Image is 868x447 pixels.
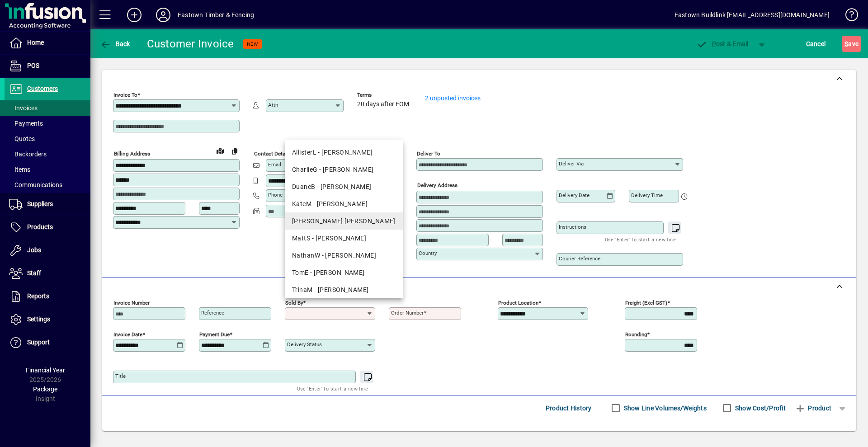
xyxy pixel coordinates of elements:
[147,37,234,51] div: Customer Invoice
[712,40,716,47] span: P
[247,41,258,47] span: NEW
[417,151,440,157] mat-label: Deliver To
[285,161,403,178] mat-option: CharlieG - Charlie Gourlay
[795,401,831,415] span: Product
[98,36,132,52] button: Back
[498,300,538,306] mat-label: Product location
[806,37,826,51] span: Cancel
[5,55,90,77] a: POS
[9,120,43,127] span: Payments
[113,331,142,338] mat-label: Invoice date
[26,367,65,374] span: Financial Year
[559,224,586,230] mat-label: Instructions
[292,148,396,157] div: AllisterL - [PERSON_NAME]
[285,195,403,212] mat-option: KateM - Kate Mallett
[287,341,322,348] mat-label: Delivery status
[357,92,411,98] span: Terms
[199,331,230,338] mat-label: Payment due
[631,192,663,198] mat-label: Delivery time
[5,239,90,262] a: Jobs
[5,308,90,331] a: Settings
[27,292,49,300] span: Reports
[201,310,224,316] mat-label: Reference
[227,144,242,158] button: Copy to Delivery address
[675,8,830,22] div: Eastown Buildlink [EMAIL_ADDRESS][DOMAIN_NAME]
[292,268,396,278] div: TomE - [PERSON_NAME]
[625,300,667,306] mat-label: Freight (excl GST)
[790,400,836,416] button: Product
[5,331,90,354] a: Support
[285,230,403,247] mat-option: MattS - Matt Smith
[5,116,90,131] a: Payments
[33,386,57,393] span: Package
[285,300,303,306] mat-label: Sold by
[285,264,403,281] mat-option: TomE - Tom Egan
[546,401,592,415] span: Product History
[115,373,126,379] mat-label: Title
[113,92,137,98] mat-label: Invoice To
[113,300,150,306] mat-label: Invoice number
[178,8,254,22] div: Eastown Timber & Fencing
[804,36,828,52] button: Cancel
[559,160,584,167] mat-label: Deliver via
[9,166,30,173] span: Items
[5,131,90,146] a: Quotes
[27,246,41,254] span: Jobs
[9,181,62,188] span: Communications
[692,36,753,52] button: Post & Email
[605,234,676,245] mat-hint: Use 'Enter' to start a new line
[149,7,178,23] button: Profile
[292,199,396,209] div: KateM - [PERSON_NAME]
[285,281,403,298] mat-option: TrinaM - Trina McKnight
[268,161,281,168] mat-label: Email
[120,7,149,23] button: Add
[268,102,278,108] mat-label: Attn
[5,177,90,193] a: Communications
[285,178,403,195] mat-option: DuaneB - Duane Bovey
[100,40,130,47] span: Back
[292,216,396,226] div: [PERSON_NAME] [PERSON_NAME]
[292,285,396,295] div: TrinaM - [PERSON_NAME]
[559,255,600,262] mat-label: Courier Reference
[9,151,47,158] span: Backorders
[27,200,53,207] span: Suppliers
[542,400,595,416] button: Product History
[27,269,41,277] span: Staff
[625,331,647,338] mat-label: Rounding
[9,135,35,142] span: Quotes
[292,165,396,174] div: CharlieG - [PERSON_NAME]
[844,37,859,51] span: ave
[27,62,39,69] span: POS
[285,247,403,264] mat-option: NathanW - Nathan Woolley
[5,162,90,177] a: Items
[733,404,786,413] label: Show Cost/Profit
[27,85,58,92] span: Customers
[27,315,50,323] span: Settings
[5,262,90,285] a: Staff
[622,404,707,413] label: Show Line Volumes/Weights
[9,104,38,112] span: Invoices
[391,310,424,316] mat-label: Order number
[268,192,283,198] mat-label: Phone
[297,383,368,394] mat-hint: Use 'Enter' to start a new line
[292,234,396,243] div: MattS - [PERSON_NAME]
[5,216,90,239] a: Products
[696,40,749,47] span: ost & Email
[425,94,481,102] a: 2 unposted invoices
[5,285,90,308] a: Reports
[357,101,409,108] span: 20 days after EOM
[292,182,396,192] div: DuaneB - [PERSON_NAME]
[5,193,90,216] a: Suppliers
[5,146,90,162] a: Backorders
[285,144,403,161] mat-option: AllisterL - Allister Lawrence
[842,36,861,52] button: Save
[27,339,50,346] span: Support
[5,100,90,116] a: Invoices
[839,2,857,31] a: Knowledge Base
[27,223,53,231] span: Products
[27,39,44,46] span: Home
[285,212,403,230] mat-option: KiaraN - Kiara Neil
[213,143,227,158] a: View on map
[559,192,590,198] mat-label: Delivery date
[90,36,140,52] app-page-header-button: Back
